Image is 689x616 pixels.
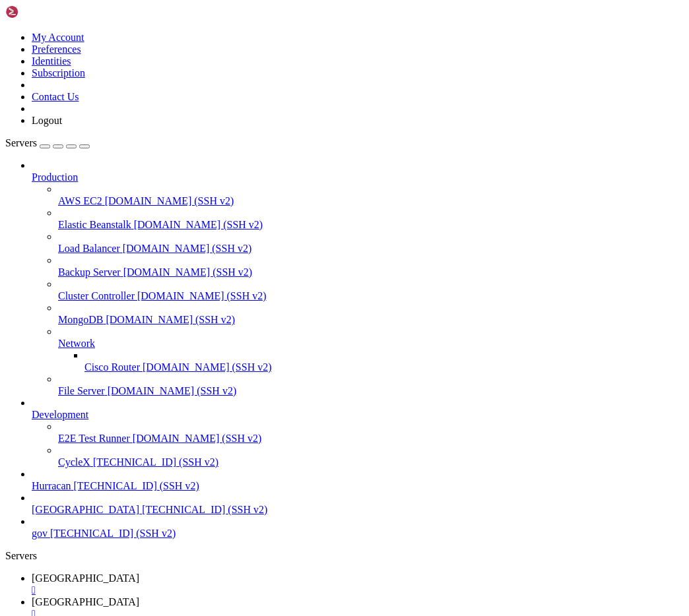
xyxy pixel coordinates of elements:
a: Production [32,171,684,183]
a: Load Balancer [DOMAIN_NAME] (SSH v2) [58,243,684,255]
li: Cisco Router [DOMAIN_NAME] (SSH v2) [84,350,684,373]
a: Cisco Router [DOMAIN_NAME] (SSH v2) [84,361,684,373]
a: bolivia [32,572,684,596]
li: Production [32,160,684,397]
li: Backup Server [DOMAIN_NAME] (SSH v2) [58,255,684,278]
span: Development [32,409,88,420]
span: CycleX [58,456,90,468]
span: [DOMAIN_NAME] (SSH v2) [143,361,272,373]
a: AWS EC2 [DOMAIN_NAME] (SSH v2) [58,195,684,207]
a: CycleX [TECHNICAL_ID] (SSH v2) [58,456,684,468]
span: [GEOGRAPHIC_DATA] [32,596,139,607]
span: Cisco Router [84,361,140,373]
span: Hurracan [32,480,71,491]
li: Elastic Beanstalk [DOMAIN_NAME] (SSH v2) [58,207,684,231]
span: MongoDB [58,314,103,325]
span: File Server [58,385,105,396]
a: E2E Test Runner [DOMAIN_NAME] (SSH v2) [58,433,684,445]
a: My Account [32,32,84,43]
a: gov [TECHNICAL_ID] (SSH v2) [32,528,684,539]
a: Cluster Controller [DOMAIN_NAME] (SSH v2) [58,290,684,302]
span: Elastic Beanstalk [58,219,131,230]
a: Hurracan [TECHNICAL_ID] (SSH v2) [32,480,684,492]
span: [TECHNICAL_ID] (SSH v2) [142,504,267,515]
a: Development [32,409,684,421]
span: [DOMAIN_NAME] (SSH v2) [106,314,235,325]
div: Servers [5,550,684,562]
span: Cluster Controller [58,290,135,301]
li: Cluster Controller [DOMAIN_NAME] (SSH v2) [58,278,684,302]
span: AWS EC2 [58,195,102,206]
span: Network [58,338,95,349]
span: [GEOGRAPHIC_DATA] [32,572,139,584]
a: Backup Server [DOMAIN_NAME] (SSH v2) [58,266,684,278]
li: gov [TECHNICAL_ID] (SSH v2) [32,516,684,539]
span: Load Balancer [58,243,120,254]
a: Subscription [32,67,85,78]
span: [DOMAIN_NAME] (SSH v2) [123,266,253,278]
li: File Server [DOMAIN_NAME] (SSH v2) [58,373,684,397]
li: MongoDB [DOMAIN_NAME] (SSH v2) [58,302,684,326]
span: [DOMAIN_NAME] (SSH v2) [133,433,262,444]
a: Elastic Beanstalk [DOMAIN_NAME] (SSH v2) [58,219,684,231]
span: [DOMAIN_NAME] (SSH v2) [123,243,252,254]
span: [DOMAIN_NAME] (SSH v2) [108,385,237,396]
a: [GEOGRAPHIC_DATA] [TECHNICAL_ID] (SSH v2) [32,504,684,516]
a: Logout [32,115,62,126]
li: Hurracan [TECHNICAL_ID] (SSH v2) [32,468,684,492]
a: File Server [DOMAIN_NAME] (SSH v2) [58,385,684,397]
a:  [32,584,684,596]
li: E2E Test Runner [DOMAIN_NAME] (SSH v2) [58,421,684,445]
span: [DOMAIN_NAME] (SSH v2) [134,219,263,230]
a: Preferences [32,44,81,55]
a: Contact Us [32,91,79,102]
a: Network [58,338,684,350]
span: [GEOGRAPHIC_DATA] [32,504,139,515]
li: Load Balancer [DOMAIN_NAME] (SSH v2) [58,231,684,255]
a: Identities [32,55,71,67]
span: E2E Test Runner [58,433,130,444]
span: Servers [5,137,37,148]
li: Network [58,326,684,373]
span: [DOMAIN_NAME] (SSH v2) [137,290,267,301]
img: Shellngn [5,5,81,18]
span: [DOMAIN_NAME] (SSH v2) [105,195,234,206]
span: gov [32,528,48,539]
a: MongoDB [DOMAIN_NAME] (SSH v2) [58,314,684,326]
li: Development [32,397,684,468]
li: AWS EC2 [DOMAIN_NAME] (SSH v2) [58,183,684,207]
span: [TECHNICAL_ID] (SSH v2) [93,456,218,468]
li: CycleX [TECHNICAL_ID] (SSH v2) [58,445,684,468]
span: Production [32,171,78,183]
span: [TECHNICAL_ID] (SSH v2) [50,528,176,539]
span: [TECHNICAL_ID] (SSH v2) [74,480,199,491]
span: Backup Server [58,266,121,278]
a: Servers [5,137,90,148]
li: [GEOGRAPHIC_DATA] [TECHNICAL_ID] (SSH v2) [32,492,684,516]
